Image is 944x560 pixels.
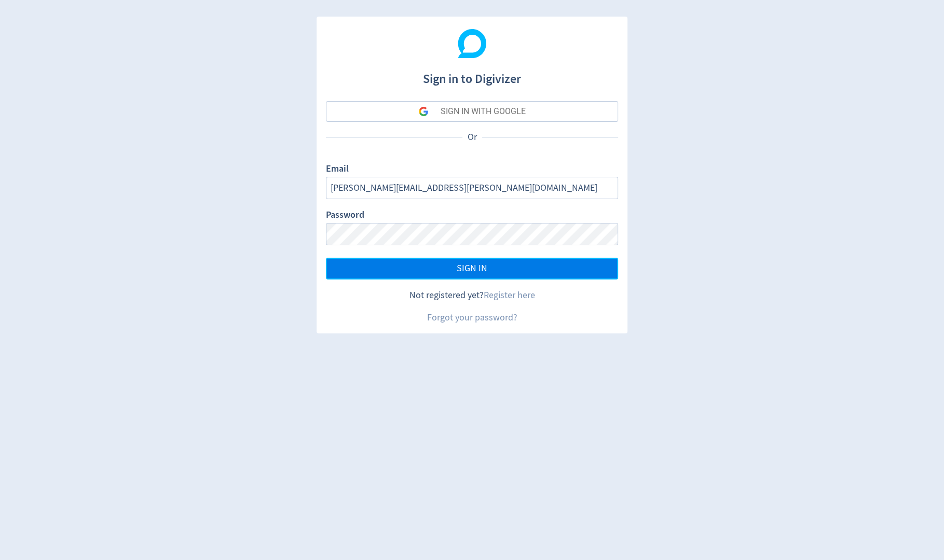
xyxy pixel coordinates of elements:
p: Or [462,131,482,144]
button: SIGN IN WITH GOOGLE [326,101,618,122]
label: Email [326,162,349,177]
a: Register here [484,289,535,301]
h1: Sign in to Digivizer [326,61,618,88]
a: Forgot your password? [427,312,517,324]
img: Digivizer Logo [458,29,487,58]
button: SIGN IN [326,258,618,279]
div: SIGN IN WITH GOOGLE [441,101,526,122]
label: Password [326,208,364,223]
div: Not registered yet? [326,289,618,302]
span: SIGN IN [457,264,487,273]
